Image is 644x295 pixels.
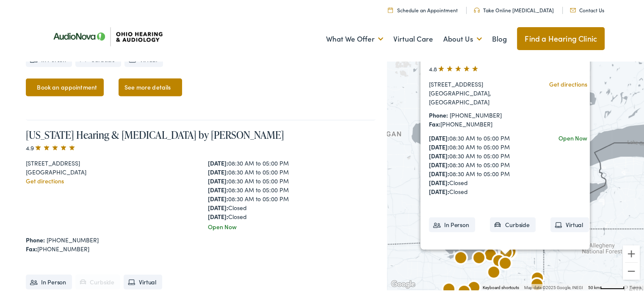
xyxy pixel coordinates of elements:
a: [PHONE_NUMBER] [47,234,99,243]
strong: [DATE]: [429,177,449,185]
a: What We Offer [326,22,383,53]
div: Ohio Hearing &#038; Audiology by AudioNova [494,238,521,265]
div: AudioNova [480,258,507,286]
a: [US_STATE] Hearing & [MEDICAL_DATA] by [PERSON_NAME] [26,126,284,140]
a: Book an appointment [26,77,104,95]
div: [PHONE_NUMBER] [26,243,376,252]
a: Blog [492,22,507,53]
div: Open Now [208,221,376,230]
strong: [DATE]: [208,193,228,202]
a: See more details [119,77,182,95]
img: Google [389,278,417,289]
a: About Us [443,22,482,53]
a: Find a Hearing Clinic [517,26,605,49]
strong: Phone: [429,110,448,118]
div: AudioNova [492,250,519,277]
strong: [DATE]: [429,168,449,177]
div: [STREET_ADDRESS] [429,79,525,87]
li: In Person [429,216,475,231]
span: 4.8 [429,63,479,72]
a: Get directions [26,175,64,184]
div: AudioNova [492,239,520,266]
strong: [DATE]: [429,141,449,150]
button: Zoom in [623,244,640,261]
div: AudioNova [524,264,551,292]
span: Map data ©2025 Google, INEGI [524,284,583,289]
strong: [DATE]: [208,211,228,219]
img: Mail icon representing email contact with Ohio Hearing in Cincinnati, OH [570,7,576,11]
strong: [DATE]: [208,166,228,175]
li: Curbside [75,273,120,288]
a: Open this area in Google Maps (opens a new window) [389,278,417,289]
strong: [DATE]: [429,159,449,168]
li: Curbside [489,216,535,231]
a: Take Online [MEDICAL_DATA] [474,5,554,12]
a: Virtual Care [393,22,433,53]
strong: [DATE]: [208,184,228,193]
strong: [DATE]: [208,157,228,166]
li: In Person [26,273,72,288]
button: Keyboard shortcuts [483,284,519,289]
div: 08:30 AM to 05:00 PM 08:30 AM to 05:00 PM 08:30 AM to 05:00 PM 08:30 AM to 05:00 PM 08:30 AM to 0... [208,157,376,220]
a: Terms (opens in new tab) [630,284,641,289]
strong: [DATE]: [208,175,228,184]
strong: [DATE]: [429,150,449,159]
strong: [DATE]: [208,202,228,211]
strong: Fax: [26,243,37,252]
li: Virtual [124,273,162,288]
a: Get directions [549,79,587,87]
a: [PHONE_NUMBER] [450,110,502,118]
span: 50 km [588,284,600,289]
div: [GEOGRAPHIC_DATA], [GEOGRAPHIC_DATA] [429,87,525,105]
div: Open Now [558,132,587,141]
strong: Fax: [429,118,440,127]
div: [STREET_ADDRESS] [26,157,193,166]
img: Calendar Icon to schedule a hearing appointment in Cincinnati, OH [388,6,393,11]
button: Map Scale: 50 km per 54 pixels [586,283,627,289]
div: AudioNova [447,244,474,271]
div: 08:30 AM to 05:00 PM 08:30 AM to 05:00 PM 08:30 AM to 05:00 PM 08:30 AM to 05:00 PM 08:30 AM to 0... [429,132,525,195]
a: Contact Us [570,5,604,12]
strong: [DATE]: [429,186,449,194]
div: [GEOGRAPHIC_DATA] [26,166,193,175]
button: Zoom out [623,261,640,278]
a: Schedule an Appointment [388,5,458,12]
span: 4.9 [26,142,76,151]
strong: [DATE]: [429,132,449,141]
li: Virtual [550,216,589,231]
img: Headphones icone to schedule online hearing test in Cincinnati, OH [474,6,480,11]
strong: Phone: [26,234,45,243]
div: Ohio Hearing &#038; Audiology &#8211; Amherst [465,244,492,271]
div: [PHONE_NUMBER] [429,118,525,127]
